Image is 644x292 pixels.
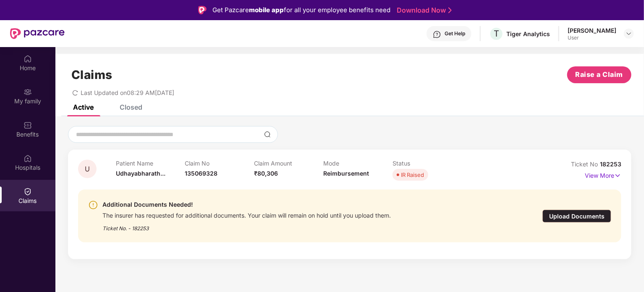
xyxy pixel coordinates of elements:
[102,200,391,210] div: Additional Documents Needed!
[102,219,391,232] div: Ticket No. - 182253
[24,121,32,129] img: svg+xml;base64,PHN2ZyBpZD0iQmVuZWZpdHMiIHhtbG5zPSJodHRwOi8vd3d3LnczLm9yZy8yMDAwL3N2ZyIgd2lkdGg9Ij...
[85,166,90,173] span: U
[393,160,462,167] p: Status
[254,160,323,167] p: Claim Amount
[323,170,369,177] span: Reimbursement
[614,171,621,180] img: svg+xml;base64,PHN2ZyB4bWxucz0iaHR0cDovL3d3dy53My5vcmcvMjAwMC9zdmciIHdpZHRoPSIxNyIgaGVpZ2h0PSIxNy...
[73,103,94,111] div: Active
[600,160,621,168] span: 182253
[254,170,278,177] span: ₹80,306
[506,30,550,38] div: Tiger Analytics
[568,34,616,41] div: User
[116,160,185,167] p: Patient Name
[116,170,165,177] span: Udhayabharath...
[71,68,113,82] h1: Claims
[397,6,449,15] a: Download Now
[81,89,174,96] span: Last Updated on 08:29 AM[DATE]
[567,66,631,83] button: Raise a Claim
[102,210,391,219] div: The insurer has requested for additional documents. Your claim will remain on hold until you uplo...
[185,160,254,167] p: Claim No
[448,6,452,15] img: Stroke
[249,6,284,14] strong: mobile app
[542,210,611,223] div: Upload Documents
[445,30,465,37] div: Get Help
[585,169,621,180] p: View More
[24,55,32,63] img: svg+xml;base64,PHN2ZyBpZD0iSG9tZSIgeG1sbnM9Imh0dHA6Ly93d3cudzMub3JnLzIwMDAvc3ZnIiB3aWR0aD0iMjAiIG...
[72,89,78,96] span: redo
[198,6,207,14] img: Logo
[401,171,424,179] div: IR Raised
[433,30,441,39] img: svg+xml;base64,PHN2ZyBpZD0iSGVscC0zMngzMiIgeG1sbnM9Imh0dHA6Ly93d3cudzMub3JnLzIwMDAvc3ZnIiB3aWR0aD...
[323,160,393,167] p: Mode
[24,88,32,96] img: svg+xml;base64,PHN2ZyB3aWR0aD0iMjAiIGhlaWdodD0iMjAiIHZpZXdCb3g9IjAgMCAyMCAyMCIgZmlsbD0ibm9uZSIgeG...
[120,103,142,111] div: Closed
[185,170,218,177] span: 135069328
[571,160,600,168] span: Ticket No
[88,200,98,210] img: svg+xml;base64,PHN2ZyBpZD0iV2FybmluZ18tXzI0eDI0IiBkYXRhLW5hbWU9Ildhcm5pbmcgLSAyNHgyNCIgeG1sbnM9Im...
[212,5,390,15] div: Get Pazcare for all your employee benefits need
[494,29,499,39] span: T
[576,69,623,80] span: Raise a Claim
[264,131,271,138] img: svg+xml;base64,PHN2ZyBpZD0iU2VhcmNoLTMyeDMyIiB4bWxucz0iaHR0cDovL3d3dy53My5vcmcvMjAwMC9zdmciIHdpZH...
[568,26,616,34] div: [PERSON_NAME]
[10,28,65,39] img: New Pazcare Logo
[626,30,632,37] img: svg+xml;base64,PHN2ZyBpZD0iRHJvcGRvd24tMzJ4MzIiIHhtbG5zPSJodHRwOi8vd3d3LnczLm9yZy8yMDAwL3N2ZyIgd2...
[24,154,32,163] img: svg+xml;base64,PHN2ZyBpZD0iSG9zcGl0YWxzIiB4bWxucz0iaHR0cDovL3d3dy53My5vcmcvMjAwMC9zdmciIHdpZHRoPS...
[24,187,32,196] img: svg+xml;base64,PHN2ZyBpZD0iQ2xhaW0iIHhtbG5zPSJodHRwOi8vd3d3LnczLm9yZy8yMDAwL3N2ZyIgd2lkdGg9IjIwIi...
